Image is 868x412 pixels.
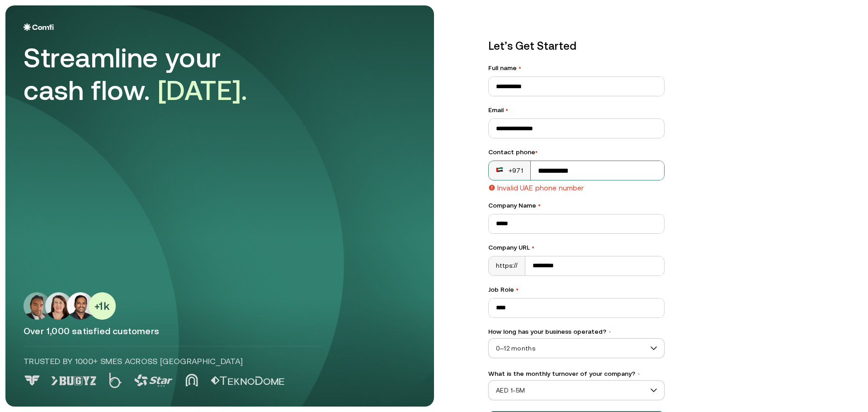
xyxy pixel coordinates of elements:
[488,327,665,336] label: How long has your business operated?
[488,38,665,54] p: Let’s Get Started
[134,374,173,387] img: Logo 3
[608,329,612,335] span: •
[158,75,248,106] span: [DATE].
[24,355,322,367] p: Trusted by 1000+ SMEs across [GEOGRAPHIC_DATA]
[488,201,665,210] label: Company Name
[488,105,665,115] label: Email
[535,148,538,156] span: •
[185,374,198,387] img: Logo 4
[505,106,508,114] span: •
[211,376,284,385] img: Logo 5
[489,341,664,355] span: 0–12 months
[24,42,277,107] div: Streamline your cash flow.
[488,147,665,157] div: Contact phone
[51,376,96,385] img: Logo 1
[24,325,416,337] p: Over 1,000 satisfied customers
[488,63,665,73] label: Full name
[496,166,523,175] div: +971
[488,285,665,294] label: Job Role
[24,24,54,31] img: Logo
[519,64,521,71] span: •
[538,202,541,209] span: •
[532,244,534,251] span: •
[637,371,641,377] span: •
[489,256,525,275] div: https://
[488,243,665,252] label: Company URL
[497,184,584,192] p: Invalid UAE phone number
[109,373,122,388] img: Logo 2
[24,375,41,386] img: Logo 0
[489,384,664,397] span: AED 1-5M
[488,369,665,379] label: What is the monthly turnover of your company?
[516,286,519,293] span: •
